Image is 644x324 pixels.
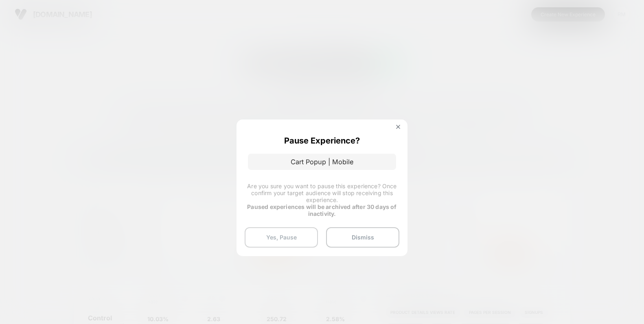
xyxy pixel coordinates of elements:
[326,227,399,248] button: Dismiss
[247,203,396,217] strong: Paused experiences will be archived after 30 days of inactivity.
[247,183,396,203] span: Are you sure you want to pause this experience? Once confirm your target audience will stop recei...
[245,227,318,248] button: Yes, Pause
[284,136,360,146] p: Pause Experience?
[248,154,396,170] p: Cart Popup | Mobile
[396,125,400,129] img: close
